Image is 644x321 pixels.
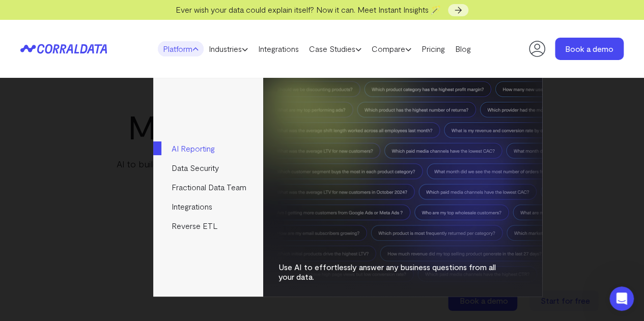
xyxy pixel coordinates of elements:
a: AI Reporting [153,139,263,158]
a: Platform [158,41,204,56]
a: Case Studies [304,41,367,56]
a: Data Security [153,158,263,178]
a: Book a demo [555,38,624,60]
iframe: Intercom live chat [609,286,634,311]
a: Blog [450,41,476,56]
a: Reverse ETL [153,216,263,236]
a: Fractional Data Team [153,178,263,197]
p: Use AI to effortlessly answer any business questions from all your data. [278,262,508,281]
a: Integrations [153,197,263,216]
a: Industries [204,41,253,56]
a: Compare [367,41,416,56]
span: Ever wish your data could explain itself? Now it can. Meet Instant Insights 🪄 [176,5,441,14]
a: Integrations [253,41,304,56]
a: Pricing [416,41,450,56]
